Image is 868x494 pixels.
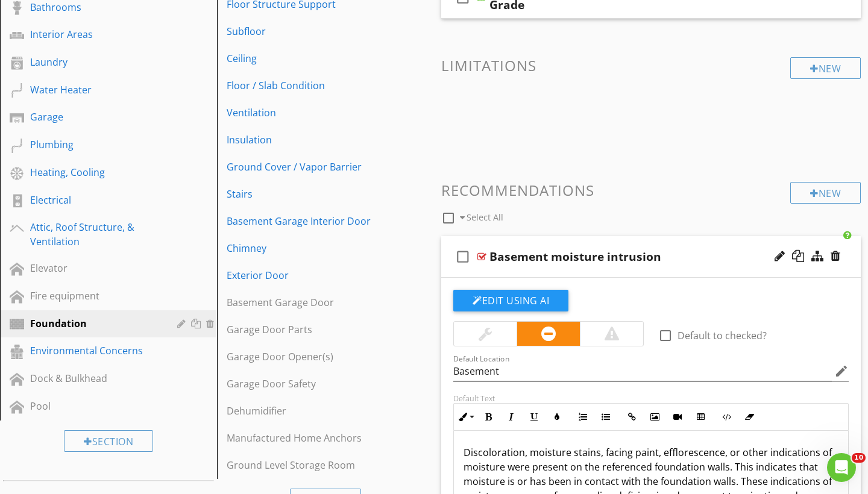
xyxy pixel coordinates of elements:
div: Ground Level Storage Room [227,458,383,472]
span: 10 [852,453,866,463]
button: Clear Formatting [738,405,761,428]
button: Colors [546,405,568,428]
div: Subfloor [227,24,383,39]
div: Foundation [30,316,160,331]
div: Ceiling [227,51,383,66]
div: Basement Garage Door [227,295,383,310]
iframe: Intercom live chat [827,453,856,482]
label: Default to checked? [678,330,767,342]
div: Exterior Door [227,268,383,283]
div: Attic, Roof Structure, & Ventilation [30,220,160,249]
div: Dehumidifier [227,404,383,418]
div: Interior Areas [30,27,160,42]
input: Default Location [453,361,832,381]
div: Garage [30,110,160,124]
div: New [790,182,861,204]
button: Italic (⌘I) [500,405,523,428]
button: Insert Table [689,405,712,428]
button: Ordered List [571,405,594,428]
div: Electrical [30,193,160,207]
div: Heating, Cooling [30,165,160,180]
div: Laundry [30,55,160,69]
div: Stairs [227,187,383,201]
button: Bold (⌘B) [477,405,500,428]
i: edit [834,364,849,378]
h3: Recommendations [441,182,861,198]
h3: Limitations [441,57,861,73]
div: New [790,57,861,79]
button: Underline (⌘U) [523,405,546,428]
div: Ground Cover / Vapor Barrier [227,160,383,174]
div: Ventilation [227,105,383,120]
div: Insulation [227,133,383,147]
span: Select All [467,211,503,223]
div: Fire equipment [30,289,160,303]
button: Insert Image (⌘P) [643,405,666,428]
div: Plumbing [30,137,160,152]
div: Garage Door Parts [227,322,383,337]
button: Code View [715,405,738,428]
button: Edit Using AI [453,290,568,311]
div: Garage Door Safety [227,377,383,391]
div: Elevator [30,261,160,275]
div: Chimney [227,241,383,255]
button: Inline Style [454,405,477,428]
button: Unordered List [594,405,617,428]
div: Floor / Slab Condition [227,78,383,93]
div: Environmental Concerns [30,343,160,358]
div: Manufactured Home Anchors [227,431,383,445]
i: check_box_outline_blank [453,242,473,271]
div: Basement moisture intrusion [489,249,661,264]
div: Basement Garage Interior Door [227,214,383,228]
div: Default Text [453,393,849,403]
div: Garage Door Opener(s) [227,349,383,364]
div: Dock & Bulkhead [30,371,160,386]
div: Water Heater [30,83,160,97]
button: Insert Video [666,405,689,428]
div: Pool [30,399,160,413]
div: Section [64,430,153,452]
